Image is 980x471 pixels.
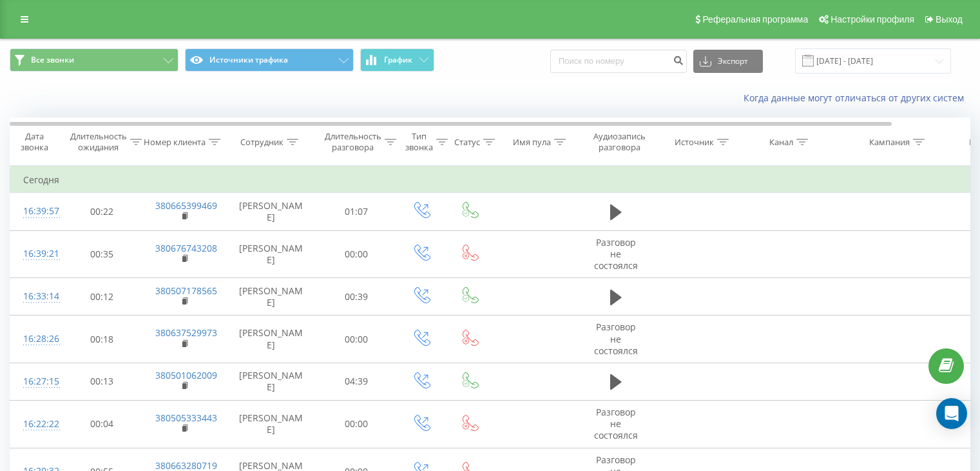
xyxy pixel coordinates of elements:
div: 16:39:57 [23,199,49,224]
td: [PERSON_NAME] [226,193,316,230]
span: Настройки профиля [831,14,914,25]
div: Статус [454,137,480,148]
div: 16:28:26 [23,326,49,352]
span: Реферальная программа [702,14,808,25]
div: Кампания [869,137,910,148]
td: 00:12 [62,278,142,316]
div: Дата звонка [10,131,58,153]
span: Все звонки [31,55,74,65]
span: Выход [936,14,963,25]
div: Имя пула [513,137,551,148]
span: График [384,55,412,65]
div: Сотрудник [240,137,283,148]
td: [PERSON_NAME] [226,401,316,448]
div: 16:27:15 [23,369,49,394]
input: Поиск по номеру [550,50,687,73]
button: Источники трафика [185,48,354,72]
button: Экспорт [693,50,763,73]
td: 00:18 [62,316,142,363]
div: Длительность ожидания [70,131,127,153]
td: 00:39 [316,278,397,316]
div: Номер клиента [144,137,206,148]
td: 00:13 [62,363,142,400]
div: 16:33:14 [23,284,49,309]
td: 01:07 [316,193,397,230]
td: 00:00 [316,401,397,448]
div: Источник [675,137,714,148]
div: 16:39:21 [23,241,49,266]
div: Аудиозапись разговора [588,131,651,153]
a: 380676743208 [155,242,217,254]
div: Open Intercom Messenger [936,398,967,429]
td: 00:22 [62,193,142,230]
td: [PERSON_NAME] [226,230,316,278]
td: 04:39 [316,363,397,400]
span: Разговор не состоялся [594,406,638,441]
div: Длительность разговора [325,131,381,153]
a: 380637529973 [155,326,217,339]
td: 00:00 [316,316,397,363]
div: 16:22:22 [23,412,49,437]
td: [PERSON_NAME] [226,316,316,363]
a: 380501062009 [155,369,217,381]
td: [PERSON_NAME] [226,278,316,316]
td: [PERSON_NAME] [226,363,316,400]
button: График [360,48,434,72]
a: 380665399469 [155,199,217,212]
td: 00:00 [316,230,397,278]
button: Все звонки [10,48,178,72]
a: Когда данные могут отличаться от других систем [744,92,970,104]
td: 00:35 [62,230,142,278]
div: Канал [769,137,793,148]
span: Разговор не состоялся [594,321,638,356]
td: 00:04 [62,401,142,448]
span: Разговор не состоялся [594,236,638,272]
a: 380505333443 [155,412,217,424]
a: 380507178565 [155,285,217,297]
div: Тип звонка [405,131,433,153]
